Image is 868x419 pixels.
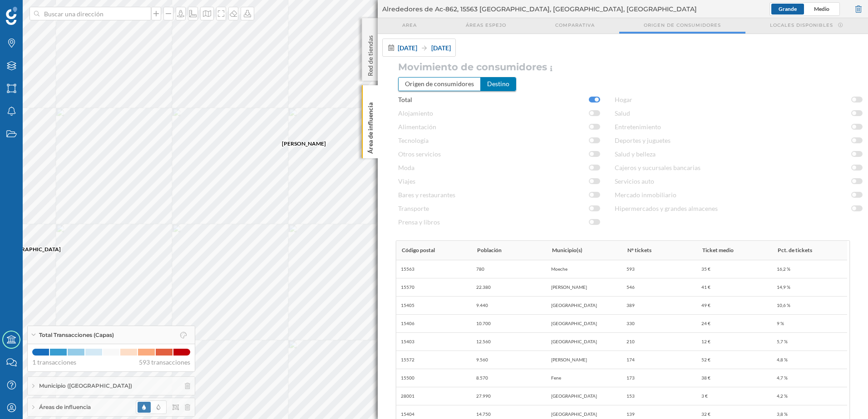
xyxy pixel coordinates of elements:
span: 15563 [401,264,414,273]
h3: Movimiento de consumidores [398,61,868,74]
span: Municipio(s) [552,246,582,255]
span: 5,7 % [777,337,788,346]
span: 4,8 % [777,355,788,364]
span: Locales disponibles [770,22,833,29]
span: 9.560 [476,355,488,364]
span: 153 [626,391,635,400]
span: 15404 [401,409,414,419]
span: 9 % [777,319,784,328]
span: 9.440 [476,301,488,310]
span: 546 [626,283,635,292]
span: [GEOGRAPHIC_DATA] [551,319,597,328]
span: [PERSON_NAME] [551,355,587,364]
p: Área de influencia [366,99,375,154]
span: 38 € [701,373,710,382]
span: 389 [626,301,635,310]
span: Total Transacciones (Capas) [39,331,114,339]
span: 24 € [701,319,710,328]
div: Destino [481,78,516,90]
span: Origen de consumidores [644,22,721,29]
span: Area [402,22,417,29]
span: 14.750 [476,409,491,419]
span: 15405 [401,301,414,310]
span: 12.560 [476,337,491,346]
span: Áreas espejo [466,22,506,29]
span: 780 [476,264,484,273]
span: Medio [814,5,829,12]
span: [DATE] [398,44,417,52]
span: 15406 [401,319,414,328]
span: 35 € [701,264,710,273]
span: [GEOGRAPHIC_DATA] [551,409,597,419]
span: 210 [626,337,635,346]
span: Ticket medio [702,246,734,255]
span: 49 € [701,301,710,310]
span: 15500 [401,373,414,382]
span: 14,9 % [777,283,790,292]
span: 330 [626,319,635,328]
span: Comparativa [555,22,595,29]
span: 139 [626,409,635,419]
span: [DATE] [431,44,451,52]
span: 3,8 % [777,409,788,419]
span: Grande [779,5,797,12]
span: Alrededores de Ac-862, 15563 [GEOGRAPHIC_DATA], [GEOGRAPHIC_DATA], [GEOGRAPHIC_DATA] [382,5,697,14]
span: Nº tickets [627,246,651,255]
span: 12 € [701,337,710,346]
span: 173 [626,373,635,382]
span: Fene [551,373,561,382]
p: Red de tiendas [366,32,375,76]
div: Origen de consumidores [399,78,481,90]
span: Moeche [551,264,567,273]
span: 593 [626,264,635,273]
span: 28001 [401,391,414,400]
span: 4,2 % [777,391,788,400]
span: 41 € [701,283,710,292]
span: 27.990 [476,391,491,400]
span: 8.570 [476,373,488,382]
span: Código postal [402,246,435,255]
span: 593 transacciones [139,358,190,367]
span: 15572 [401,355,414,364]
span: 15570 [401,283,414,292]
span: 1 transacciones [32,358,76,367]
label: Total [398,93,566,107]
span: [GEOGRAPHIC_DATA] [551,391,597,400]
span: 16,2 % [777,264,790,273]
span: Áreas de influencia [39,403,91,411]
span: 3 € [701,391,708,400]
span: 15403 [401,337,414,346]
span: 32 € [701,409,710,419]
span: 52 € [701,355,710,364]
span: 174 [626,355,635,364]
span: [GEOGRAPHIC_DATA] [551,337,597,346]
span: Municipio ([GEOGRAPHIC_DATA]) [39,382,132,390]
span: 10.700 [476,319,491,328]
img: Geoblink Logo [6,7,17,25]
span: 22.380 [476,283,491,292]
span: Pct. de tickets [778,246,812,255]
span: [PERSON_NAME] [551,283,587,292]
span: [GEOGRAPHIC_DATA] [551,301,597,310]
span: 10,6 % [777,301,790,310]
span: Población [477,246,502,255]
span: 4,7 % [777,373,788,382]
